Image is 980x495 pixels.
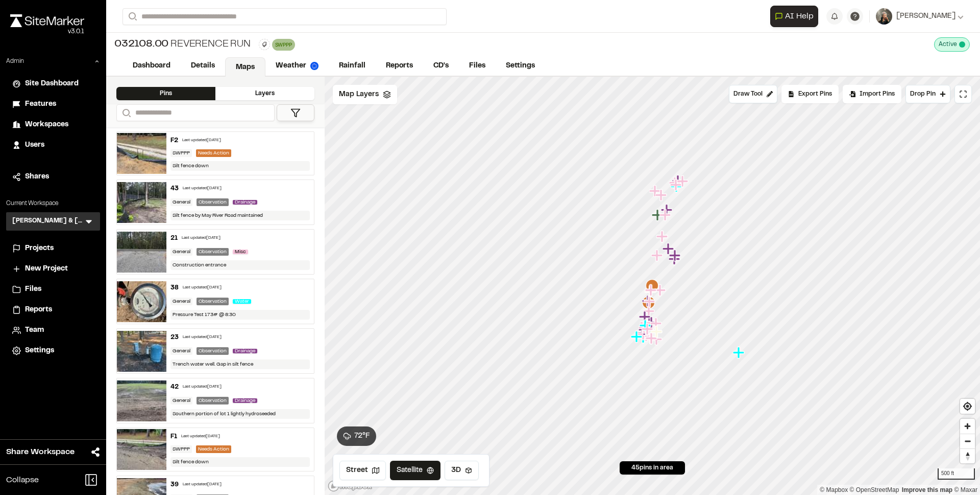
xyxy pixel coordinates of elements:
div: Map marker [733,346,746,359]
div: 500 ft [938,468,975,480]
div: Pins [116,87,215,100]
div: Observation [197,248,229,256]
div: General [170,298,192,305]
span: Export Pins [798,89,832,99]
a: Files [459,56,496,76]
div: Map marker [672,174,685,188]
div: General [170,347,192,355]
div: Map marker [651,249,665,262]
div: Map marker [650,317,664,330]
button: Drop Pin [905,85,950,103]
a: Mapbox logo [328,480,373,492]
span: This project is active and counting against your active project count. [959,41,965,48]
div: Map marker [659,209,673,222]
canvas: Map [325,77,980,495]
button: [PERSON_NAME] [876,8,964,25]
button: Edit Tags [259,39,270,50]
div: Needs Action [196,445,231,453]
span: Settings [25,345,54,356]
div: Last updated [DATE] [183,482,222,488]
h3: [PERSON_NAME] & [PERSON_NAME] Inc. [12,216,84,227]
div: Map marker [642,295,655,308]
button: 3D [445,461,479,480]
button: Zoom in [960,419,975,434]
img: file [117,133,166,174]
div: Map marker [654,284,668,297]
div: Map marker [669,249,682,262]
span: AI Help [785,10,814,22]
div: Map marker [639,321,652,334]
div: Map marker [640,319,653,332]
div: Last updated [DATE] [183,384,222,390]
div: Silt fence down [170,457,310,467]
a: Team [12,325,94,336]
div: Oh geez...please don't... [10,27,84,36]
a: Reports [12,304,94,316]
button: Search [122,8,141,25]
a: Reports [376,56,423,76]
a: Files [12,284,94,295]
div: Map marker [646,279,659,292]
div: General [170,198,192,206]
a: Settings [496,56,545,76]
img: file [117,182,166,223]
a: Settings [12,345,94,356]
div: Map marker [642,323,655,336]
span: Draw Tool [733,89,763,99]
div: This project is active and counting against your active project count. [934,37,970,52]
div: Map marker [631,330,644,344]
button: Open AI Assistant [770,6,818,27]
img: file [117,281,166,322]
img: rebrand.png [10,14,84,27]
div: Reverence Run [114,37,251,52]
div: Open AI Assistant [770,6,822,27]
div: Last updated [DATE] [182,138,221,144]
span: Files [25,284,41,295]
img: file [117,331,166,372]
div: 21 [170,234,178,243]
div: Last updated [DATE] [183,334,222,341]
div: No pins available to export [781,85,839,103]
div: 42 [170,382,179,392]
p: Current Workspace [6,199,100,208]
div: Observation [197,298,229,305]
div: Map marker [655,189,669,202]
div: Map marker [677,175,690,188]
button: Street [339,461,386,480]
div: Map marker [652,209,665,222]
img: file [117,429,166,470]
span: Misc [233,250,248,254]
img: precipai.png [310,62,318,70]
span: Zoom out [960,434,975,448]
span: 72 ° F [354,431,370,442]
div: Import Pins into your project [843,85,901,103]
div: F2 [170,136,178,145]
div: Construction entrance [170,260,310,270]
div: SWPPP [170,445,192,453]
div: F1 [170,432,177,441]
a: Projects [12,243,94,254]
div: Silt fence by May River Road maintained [170,211,310,220]
button: 72°F [337,426,376,446]
button: Draw Tool [729,85,777,103]
div: 38 [170,283,179,292]
img: file [117,232,166,273]
span: 45 pins in area [631,463,673,472]
img: file [117,380,166,421]
div: Map marker [656,230,670,243]
div: Southern portion of lot 1 lightly hydroseeded [170,409,310,419]
div: Last updated [DATE] [183,285,222,291]
button: Zoom out [960,434,975,448]
div: Observation [197,198,229,206]
div: Observation [197,347,229,355]
button: Satellite [390,461,440,480]
a: OpenStreetMap [850,486,899,493]
span: Reset bearing to north [960,449,975,463]
a: Details [181,56,225,76]
span: Find my location [960,399,975,414]
div: Pressure Test 173# @ 8:30 [170,310,310,320]
span: Reports [25,304,52,316]
span: Share Workspace [6,446,75,458]
div: Map marker [646,332,659,345]
div: Map marker [649,185,663,198]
